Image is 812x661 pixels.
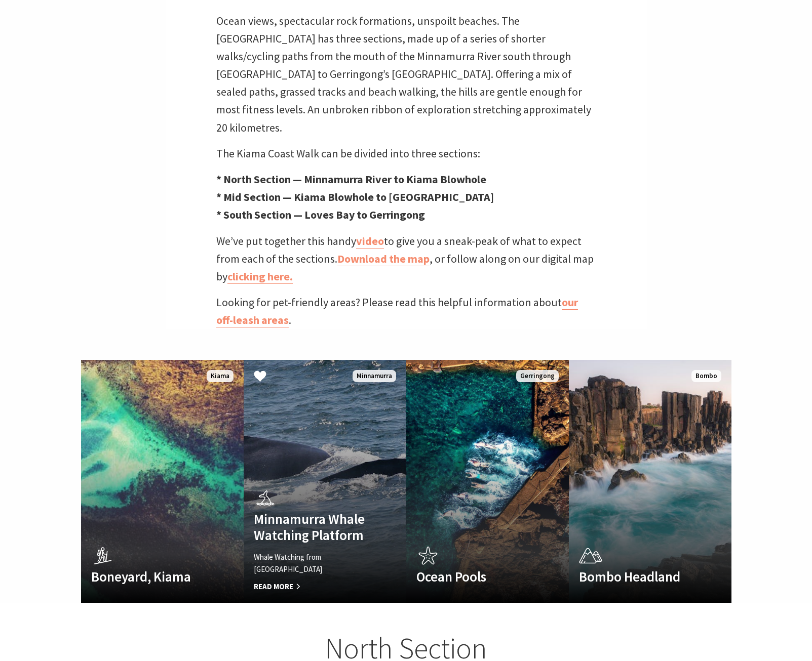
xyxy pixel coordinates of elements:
[254,551,372,575] p: Whale Watching from [GEOGRAPHIC_DATA]
[254,511,372,544] h4: Minnamurra Whale Watching Platform
[216,190,494,204] strong: * Mid Section — Kiama Blowhole to [GEOGRAPHIC_DATA]
[244,360,406,603] a: Minnamurra Whale Watching Platform Whale Watching from [GEOGRAPHIC_DATA] Read More Minnamurra
[691,370,721,383] span: Bombo
[416,568,534,585] h4: Ocean Pools
[216,12,596,137] p: Ocean views, spectacular rock formations, unspoilt beaches. The [GEOGRAPHIC_DATA] has three secti...
[254,581,372,593] span: Read More
[91,568,209,585] h4: Boneyard, Kiama
[569,360,731,603] a: Bombo Headland Bombo
[81,360,244,603] a: Boneyard, Kiama Kiama
[337,252,430,266] a: Download the map
[216,294,596,329] p: Looking for pet-friendly areas? Please read this helpful information about .
[216,208,425,222] strong: * South Section — Loves Bay to Gerringong
[216,172,486,186] strong: * North Section — Minnamurra River to Kiama Blowhole
[207,370,234,383] span: Kiama
[516,370,559,383] span: Gerringong
[579,568,697,585] h4: Bombo Headland
[244,360,277,394] button: Click to Favourite Minnamurra Whale Watching Platform
[353,370,396,383] span: Minnamurra
[356,234,384,249] a: video
[227,269,293,284] a: clicking here.
[216,232,596,286] p: We’ve put together this handy to give you a sneak-peak of what to expect from each of the section...
[216,295,578,327] a: our off-leash areas
[406,360,569,603] a: Ocean Pools Gerringong
[216,145,596,162] p: The Kiama Coast Walk can be divided into three sections:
